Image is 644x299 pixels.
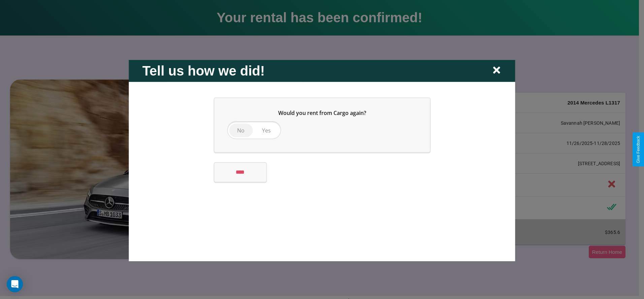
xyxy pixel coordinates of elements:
[636,136,641,163] div: Give Feedback
[237,126,245,134] span: No
[7,276,23,292] div: Open Intercom Messenger
[278,109,366,116] span: Would you rent from Cargo again?
[262,126,271,134] span: Yes
[142,63,265,78] h2: Tell us how we did!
